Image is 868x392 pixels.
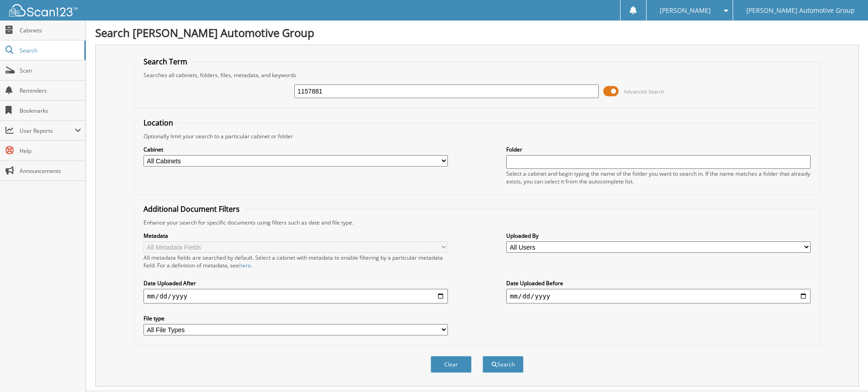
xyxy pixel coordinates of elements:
[506,279,811,287] label: Date Uploaded Before
[144,289,448,303] input: start
[139,57,192,67] legend: Search Term
[506,289,811,303] input: end
[144,146,448,153] label: Cabinet
[20,167,81,175] span: Announcements
[20,47,80,54] span: Search
[9,4,77,16] img: scan123-logo-white.svg
[139,219,815,226] div: Enhance your search for specific documents using filters such as date and file type.
[20,67,81,74] span: Scan
[139,132,815,140] div: Optionally limit your search to a particular cabinet or folder
[506,170,811,185] div: Select a cabinet and begin typing the name of the folder you want to search in. If the name match...
[431,356,472,373] button: Clear
[95,25,859,40] h1: Search [PERSON_NAME] Automotive Group
[144,279,448,287] label: Date Uploaded After
[483,356,524,373] button: Search
[20,127,75,135] span: User Reports
[239,261,251,269] a: here
[20,147,81,155] span: Help
[144,314,448,322] label: File type
[660,8,711,13] span: [PERSON_NAME]
[139,118,178,128] legend: Location
[624,88,664,95] span: Advanced Search
[20,107,81,115] span: Bookmarks
[139,204,244,214] legend: Additional Document Filters
[144,254,448,269] div: All metadata fields are searched by default. Select a cabinet with metadata to enable filtering b...
[746,8,855,13] span: [PERSON_NAME] Automotive Group
[20,87,81,94] span: Reminders
[20,26,81,34] span: Cabinets
[144,232,448,240] label: Metadata
[822,348,868,392] iframe: Chat Widget
[139,71,815,79] div: Searches all cabinets, folders, files, metadata, and keywords
[506,146,811,153] label: Folder
[506,232,811,240] label: Uploaded By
